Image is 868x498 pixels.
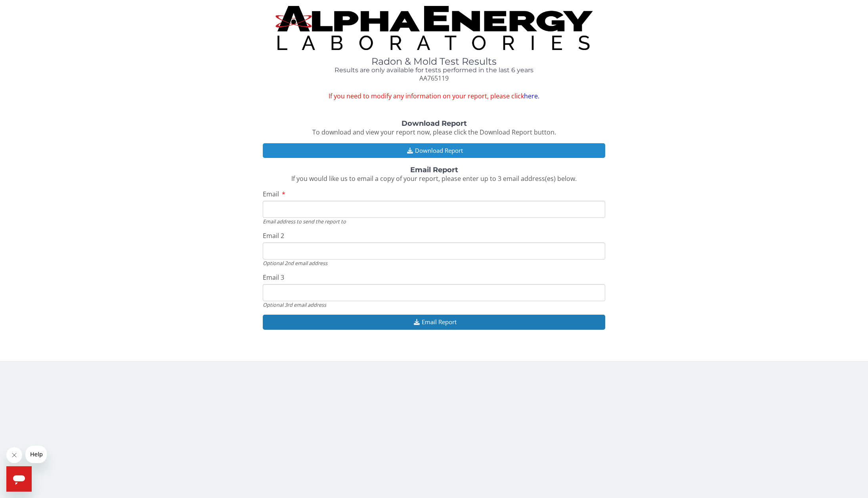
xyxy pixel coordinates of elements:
[263,273,284,282] span: Email 3
[263,231,284,240] span: Email 2
[410,165,458,174] strong: Email Report
[263,218,605,225] div: Email address to send the report to
[263,56,605,67] h1: Radon & Mold Test Results
[263,260,605,267] div: Optional 2nd email address
[25,446,47,463] iframe: Message from company
[275,6,593,50] img: TightCrop.jpg
[263,315,605,329] button: Email Report
[263,301,605,308] div: Optional 3rd email address
[263,92,605,101] span: If you need to modify any information on your report, please click
[419,74,449,83] span: AA765119
[401,119,467,128] strong: Download Report
[291,174,577,183] span: If you would like us to email a copy of your report, please enter up to 3 email address(es) below.
[263,67,605,74] h4: Results are only available for tests performed in the last 6 years
[6,447,22,463] iframe: Close message
[263,190,279,198] span: Email
[312,128,556,137] span: To download and view your report now, please click the Download Report button.
[6,466,32,492] iframe: Button to launch messaging window
[524,92,539,100] a: here.
[263,143,605,158] button: Download Report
